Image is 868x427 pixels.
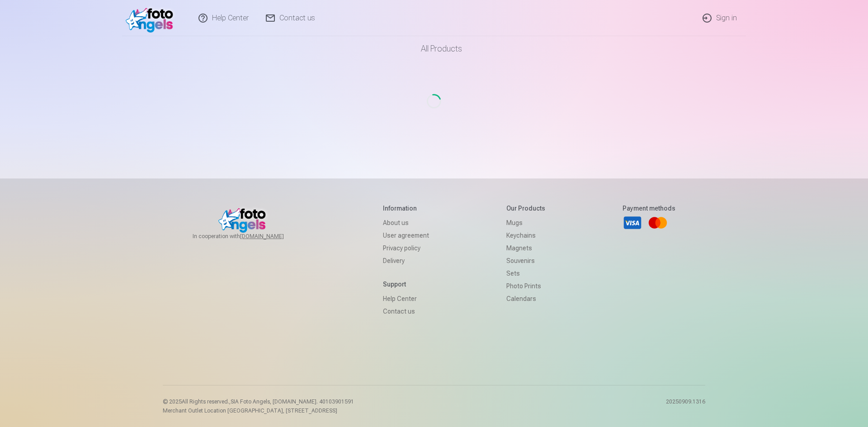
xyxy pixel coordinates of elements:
a: Delivery [383,254,429,267]
a: [DOMAIN_NAME] [240,233,306,240]
span: In cooperation with [193,233,306,240]
p: Merchant Outlet Location [GEOGRAPHIC_DATA], [STREET_ADDRESS] [163,407,354,414]
span: SIA Foto Angels, [DOMAIN_NAME]. 40103901591 [231,399,354,405]
a: Mugs [506,216,545,229]
a: Magnets [506,242,545,254]
h5: Payment methods [623,204,675,213]
a: User agreement [383,229,429,242]
a: Keychains [506,229,545,242]
p: 20250909.1316 [666,398,705,414]
a: Photo prints [506,280,545,292]
h5: Our products [506,204,545,213]
a: Visa [623,213,642,233]
h5: Information [383,204,429,213]
a: Help Center [383,292,429,305]
img: /fa1 [126,4,178,33]
a: Sets [506,267,545,280]
a: Mastercard [648,213,668,233]
a: Souvenirs [506,254,545,267]
a: Calendars [506,292,545,305]
a: Contact us [383,305,429,318]
a: About us [383,216,429,229]
p: © 2025 All Rights reserved. , [163,398,354,405]
h5: Support [383,280,429,289]
a: All products [396,36,473,61]
a: Privacy policy [383,242,429,254]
